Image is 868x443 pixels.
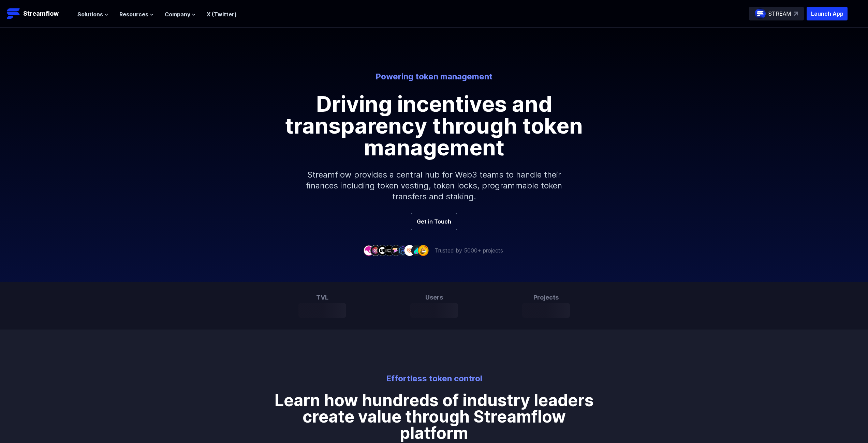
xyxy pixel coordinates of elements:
p: STREAM [768,10,791,18]
img: company-4 [384,245,395,256]
span: Solutions [77,10,103,18]
img: company-2 [370,245,381,256]
img: company-9 [418,245,429,256]
a: X (Twitter) [207,11,237,18]
span: Company [165,10,190,18]
button: Resources [119,10,154,18]
button: Company [165,10,196,18]
img: Streamflow Logo [7,7,20,20]
p: Powering token management [245,71,623,82]
p: Streamflow [23,9,59,18]
img: streamflow-logo-circle.png [755,8,766,19]
img: company-5 [391,245,401,256]
img: company-3 [377,245,388,256]
h3: TVL [298,293,346,302]
img: company-8 [411,245,422,256]
h1: Learn how hundreds of industry leaders create value through Streamflow platform [269,384,599,441]
h3: Projects [522,293,570,302]
p: Effortless token control [269,373,599,384]
p: Trusted by 5000+ projects [435,246,503,255]
img: company-7 [404,245,415,256]
img: company-6 [397,245,408,256]
span: Resources [119,10,148,18]
img: top-right-arrow.svg [794,12,798,16]
h1: Driving incentives and transparency through token management [281,93,588,158]
button: Solutions [77,10,108,18]
button: Launch App [807,7,848,20]
h3: Users [410,293,458,302]
a: Streamflow [7,7,71,20]
a: Get in Touch [411,213,457,230]
a: STREAM [749,7,804,20]
img: company-1 [363,245,374,256]
p: Streamflow provides a central hub for Web3 teams to handle their finances including token vesting... [288,158,581,213]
